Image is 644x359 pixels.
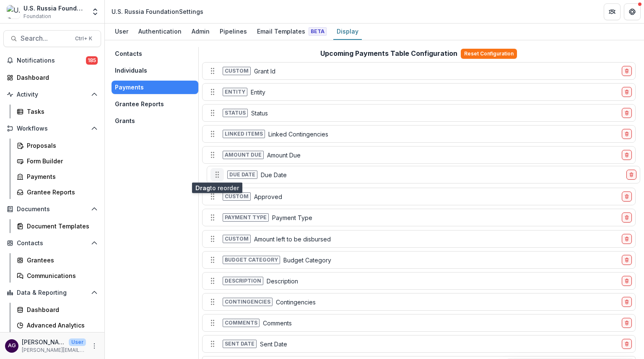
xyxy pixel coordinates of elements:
a: Grantee Reports [13,185,101,199]
div: Display [333,25,362,37]
div: Authentication [135,25,185,37]
p: Amount left to be disbursed [254,235,331,244]
button: Open Documents [3,202,101,216]
button: delete-field-row [622,66,632,76]
div: Document Templates [27,222,94,231]
button: delete-field-row [622,234,632,244]
button: Grantee Reports [112,97,198,111]
button: Move field [206,211,219,224]
a: Form Builder [13,154,101,168]
button: delete-field-row [622,318,632,328]
div: Grantees [27,256,94,265]
div: Ctrl + K [73,34,94,43]
button: Move field [206,106,219,120]
p: Sent Date [260,340,287,349]
span: Entity [223,88,247,96]
div: Email Templates [254,25,330,37]
span: Custom [223,235,251,243]
img: U.S. Russia Foundation [7,5,20,18]
a: Communications [13,269,101,283]
span: Search... [21,34,70,42]
button: Individuals [112,64,198,77]
a: Grantees [13,253,101,267]
button: Move field [206,85,219,99]
div: Communications [27,271,94,280]
div: Payments [27,172,94,181]
p: Due Date [261,170,287,179]
p: [PERSON_NAME] [22,338,65,346]
span: Notifications [17,57,86,64]
button: Open Data & Reporting [3,286,101,299]
button: Move field [206,274,219,288]
span: Comments [223,319,260,327]
p: Budget Category [283,256,331,265]
a: Email Templates Beta [254,24,330,40]
button: Partners [604,3,621,20]
button: delete-field-row [622,339,632,349]
a: User [112,24,132,40]
button: Move field [206,316,219,330]
a: Pipelines [216,24,250,40]
button: delete-field-row [622,212,632,223]
button: delete-field-row [622,297,632,307]
button: delete-field-row [622,108,632,118]
a: Authentication [135,24,185,40]
button: Move field [206,190,219,203]
h2: Upcoming Payments Table Configuration [320,50,457,58]
a: Advanced Analytics [13,318,101,332]
button: delete-field-row [622,87,632,97]
p: Grant Id [254,67,275,76]
button: Payments [112,81,198,94]
p: Payment Type [272,213,312,222]
button: Move field [206,295,219,309]
span: Due date [227,170,257,179]
span: Workflows [17,125,88,132]
a: Display [333,24,362,40]
div: Form Builder [27,157,94,165]
div: Pipelines [216,25,250,37]
button: Move field [206,127,219,141]
button: More [89,341,99,351]
span: Payment type [223,213,269,222]
p: Comments [263,319,292,328]
p: User [69,338,86,346]
div: Dashboard [17,73,94,82]
button: Open Activity [3,88,101,101]
a: Document Templates [13,219,101,233]
a: Proposals [13,139,101,152]
button: Move field [206,253,219,267]
span: Custom [223,67,251,75]
button: Move field [210,168,224,181]
button: Open Contacts [3,236,101,250]
button: Open entity switcher [89,3,101,20]
div: Proposals [27,141,94,150]
button: delete-field-row [622,255,632,265]
p: Entity [251,88,265,97]
button: Move field [206,64,219,78]
span: Sent date [223,340,257,348]
span: Budget category [223,256,280,264]
p: Contingencies [276,298,316,307]
p: Description [267,277,298,286]
p: Status [251,109,268,118]
span: Data & Reporting [17,289,88,296]
button: Contacts [112,47,198,60]
button: Search... [3,30,101,47]
p: Linked Contingencies [268,130,328,139]
button: Open Workflows [3,122,101,135]
span: Custom [223,192,251,201]
div: U.S. Russia Foundation [23,4,86,13]
div: Advanced Analytics [27,321,94,330]
button: Grants [112,114,198,128]
p: [PERSON_NAME][EMAIL_ADDRESS][PERSON_NAME][DOMAIN_NAME] [22,346,86,354]
span: 185 [86,56,98,65]
button: Move field [206,337,219,351]
button: Move field [206,232,219,246]
span: Contingencies [223,298,273,306]
div: Dashboard [27,305,94,314]
p: Amount Due [267,151,301,160]
button: delete-field-row [626,170,636,180]
button: delete-field-row [622,129,632,139]
a: Payments [13,170,101,183]
span: Amount due [223,151,264,159]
